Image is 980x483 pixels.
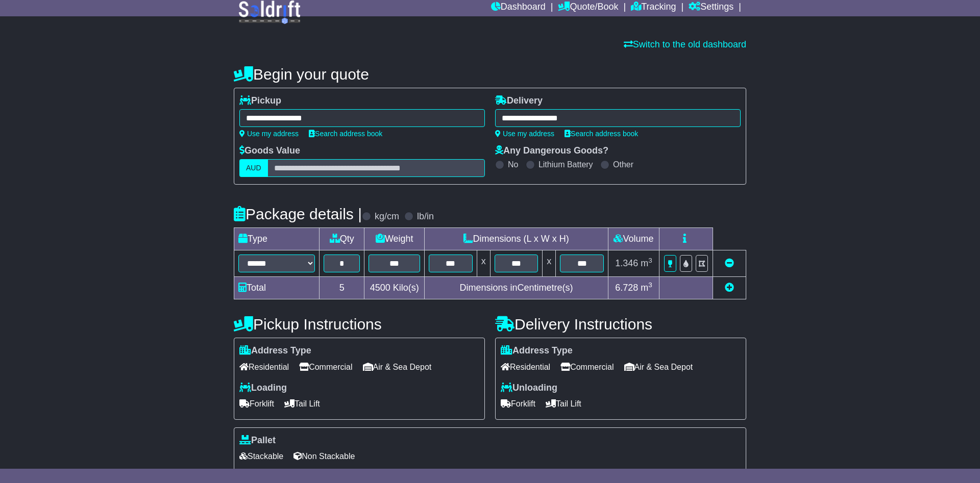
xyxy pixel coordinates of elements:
[293,448,355,464] span: Non Stackable
[234,316,485,333] h4: Pickup Instructions
[239,95,281,107] label: Pickup
[501,359,550,375] span: Residential
[234,228,320,250] td: Type
[363,359,432,375] span: Air & Sea Depot
[425,228,608,250] td: Dimensions (L x W x H)
[648,281,652,289] sup: 3
[234,66,746,83] h4: Begin your quote
[239,130,299,138] a: Use my address
[239,383,287,394] label: Loading
[648,257,652,264] sup: 3
[495,145,608,157] label: Any Dangerous Goods?
[425,277,608,299] td: Dimensions in Centimetre(s)
[234,206,362,222] h4: Package details |
[239,448,283,464] span: Stackable
[725,258,734,268] a: Remove this item
[613,160,633,169] label: Other
[560,359,614,375] span: Commercial
[239,345,311,357] label: Address Type
[495,316,746,333] h4: Delivery Instructions
[299,359,352,375] span: Commercial
[508,160,518,169] label: No
[375,211,399,222] label: kg/cm
[624,359,693,375] span: Air & Sea Depot
[641,283,652,293] span: m
[239,396,274,412] span: Forklift
[615,283,638,293] span: 6.728
[546,396,581,412] span: Tail Lift
[239,145,300,157] label: Goods Value
[320,228,364,250] td: Qty
[234,277,320,299] td: Total
[417,211,434,222] label: lb/in
[501,383,557,394] label: Unloading
[320,277,364,299] td: 5
[284,396,320,412] span: Tail Lift
[543,250,556,277] td: x
[495,95,543,107] label: Delivery
[477,250,490,277] td: x
[309,130,382,138] a: Search address book
[364,228,425,250] td: Weight
[495,130,554,138] a: Use my address
[501,396,535,412] span: Forklift
[624,39,746,49] a: Switch to the old dashboard
[239,159,268,177] label: AUD
[239,435,276,446] label: Pallet
[641,258,652,268] span: m
[364,277,425,299] td: Kilo(s)
[501,345,573,357] label: Address Type
[538,160,593,169] label: Lithium Battery
[615,258,638,268] span: 1.346
[725,283,734,293] a: Add new item
[565,130,638,138] a: Search address book
[239,359,289,375] span: Residential
[370,283,390,293] span: 4500
[608,228,659,250] td: Volume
